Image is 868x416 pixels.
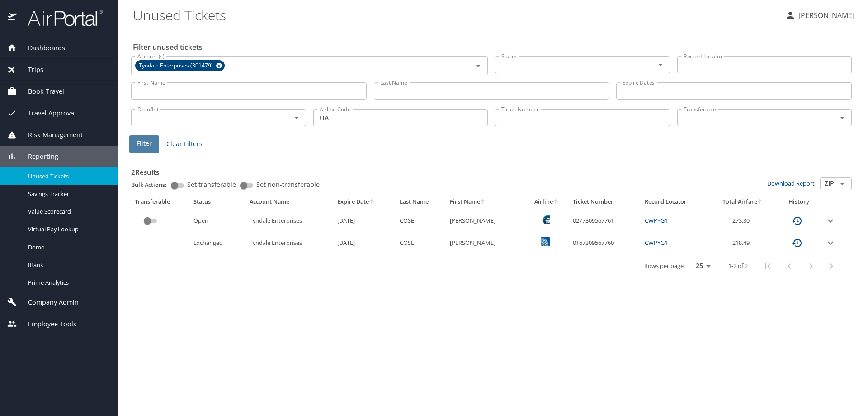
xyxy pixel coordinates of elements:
td: 0167309567760 [569,232,641,254]
button: sort [369,199,375,205]
td: Open [190,210,245,232]
th: First Name [446,194,524,210]
div: Transferable [135,198,186,206]
span: IBank [28,261,108,269]
button: expand row [825,215,836,226]
button: sort [553,199,559,205]
span: Set transferable [187,182,236,188]
span: Value Scorecard [28,207,108,216]
button: sort [757,199,764,205]
h3: 2 Results [131,162,852,177]
td: [PERSON_NAME] [446,232,524,254]
span: Domo [28,243,108,252]
button: expand row [825,238,836,249]
select: rows per page [689,259,714,273]
span: Unused Tickets [28,172,108,181]
p: 1-2 of 2 [728,263,748,269]
img: airportal-logo.png [18,9,103,27]
th: Ticket Number [569,194,641,210]
td: 218.49 [709,232,776,254]
img: United Airlines [541,237,550,246]
td: Exchanged [190,232,245,254]
button: sort [480,199,486,205]
td: [DATE] [334,210,396,232]
th: Expire Date [334,194,396,210]
img: Alaska Airlines [541,215,550,224]
span: Risk Management [17,130,83,140]
button: [PERSON_NAME] [781,7,858,24]
button: Open [836,111,849,124]
span: Employee Tools [17,319,76,329]
span: Clear Filters [166,139,203,150]
th: Airline [524,194,569,210]
th: History [777,194,822,210]
span: Virtual Pay Lookup [28,225,108,234]
th: Last Name [396,194,446,210]
button: Open [472,59,485,72]
th: Record Locator [641,194,709,210]
h2: Filter unused tickets [133,40,854,54]
button: Filter [129,135,159,153]
td: Tyndale Enterprises [246,232,334,254]
td: COSE [396,232,446,254]
span: Travel Approval [17,108,76,118]
span: Prime Analytics [28,278,108,287]
span: Dashboards [17,43,65,53]
td: 0277309567761 [569,210,641,232]
span: Savings Tracker [28,190,108,198]
th: Account Name [246,194,334,210]
td: [PERSON_NAME] [446,210,524,232]
th: Total Airfare [709,194,776,210]
th: Status [190,194,245,210]
button: Open [836,177,849,190]
span: Set non-transferable [256,182,320,188]
td: 273.30 [709,210,776,232]
span: Filter [137,138,152,149]
div: Tyndale Enterprises (301479) [135,60,225,71]
td: Tyndale Enterprises [246,210,334,232]
a: CWPYG1 [645,239,668,247]
span: Tyndale Enterprises (301479) [135,61,218,71]
table: custom pagination table [131,194,852,278]
td: [DATE] [334,232,396,254]
button: Open [654,58,667,71]
span: Reporting [17,152,58,162]
p: [PERSON_NAME] [796,10,854,21]
td: COSE [396,210,446,232]
button: Clear Filters [163,136,206,153]
span: Trips [17,65,43,75]
p: Rows per page: [644,263,685,269]
span: Book Travel [17,86,64,96]
p: Bulk Actions: [131,181,174,189]
span: Company Admin [17,297,79,307]
button: Open [290,111,303,124]
img: icon-airportal.png [8,9,18,27]
a: Download Report [767,179,815,187]
a: CWPYG1 [645,216,668,225]
h1: Unused Tickets [133,1,778,29]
